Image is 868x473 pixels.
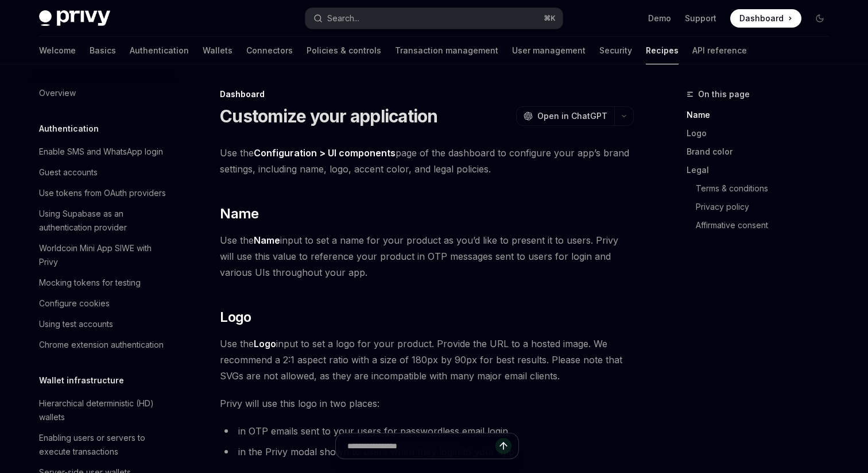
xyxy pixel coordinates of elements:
a: Overview [30,83,177,103]
div: Configure cookies [39,297,110,310]
div: Guest accounts [39,166,98,179]
a: Transaction management [395,37,498,64]
a: Terms & conditions [687,179,838,198]
span: Use the input to set a name for your product as you’d like to present it to users. Privy will use... [220,232,634,280]
a: Worldcoin Mini App SIWE with Privy [30,238,177,272]
a: Demo [648,13,671,24]
a: Legal [687,161,838,179]
a: Configure cookies [30,293,177,314]
button: Open in ChatGPT [516,106,614,126]
a: Policies & controls [307,37,381,64]
span: Name [220,205,259,223]
h5: Wallet infrastructure [39,374,124,387]
a: Dashboard [730,9,801,28]
span: Dashboard [739,13,784,24]
strong: Name [254,234,280,246]
a: Basics [90,37,116,64]
a: Logo [687,124,838,143]
div: Chrome extension authentication [39,338,164,352]
strong: Logo [254,338,276,349]
div: Use tokens from OAuth providers [39,186,166,200]
input: Ask a question... [347,433,495,459]
button: Send message [495,438,511,454]
strong: Configuration > UI components [254,147,396,159]
div: Using test accounts [39,317,113,331]
a: Authentication [130,37,189,64]
button: Toggle dark mode [811,9,829,28]
div: Dashboard [220,89,634,100]
span: ⌘ K [544,14,556,23]
a: Wallets [203,37,232,64]
a: Using test accounts [30,314,177,334]
li: in OTP emails sent to your users for passwordless email login [220,423,634,439]
span: Logo [220,308,251,326]
div: Search... [327,11,359,25]
img: dark logo [39,10,110,26]
button: Open search [305,8,563,29]
div: Mocking tokens for testing [39,276,141,290]
a: Chrome extension authentication [30,334,177,355]
div: Overview [39,86,76,100]
span: Use the input to set a logo for your product. Provide the URL to a hosted image. We recommend a 2... [220,336,634,384]
span: Use the page of the dashboard to configure your app’s brand settings, including name, logo, accen... [220,145,634,177]
h1: Customize your application [220,106,438,126]
a: Hierarchical deterministic (HD) wallets [30,393,177,428]
a: Support [685,13,716,24]
a: User management [512,37,586,64]
a: Enable SMS and WhatsApp login [30,141,177,162]
a: Enabling users or servers to execute transactions [30,428,177,462]
a: Mocking tokens for testing [30,272,177,293]
a: Guest accounts [30,162,177,183]
span: Privy will use this logo in two places: [220,395,634,412]
a: Name [687,106,838,124]
a: Connectors [246,37,293,64]
div: Enabling users or servers to execute transactions [39,431,170,459]
a: Affirmative consent [687,216,838,234]
div: Enable SMS and WhatsApp login [39,145,163,159]
a: Welcome [39,37,76,64]
a: Recipes [646,37,679,64]
a: Use tokens from OAuth providers [30,183,177,203]
a: Using Supabase as an authentication provider [30,203,177,238]
a: Security [599,37,632,64]
a: Brand color [687,143,838,161]
span: Open in ChatGPT [537,110,607,122]
div: Hierarchical deterministic (HD) wallets [39,397,170,424]
a: Privacy policy [687,198,838,216]
div: Worldcoin Mini App SIWE with Privy [39,241,170,269]
span: On this page [698,87,750,101]
div: Using Supabase as an authentication provider [39,207,170,234]
h5: Authentication [39,122,99,136]
a: API reference [692,37,747,64]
